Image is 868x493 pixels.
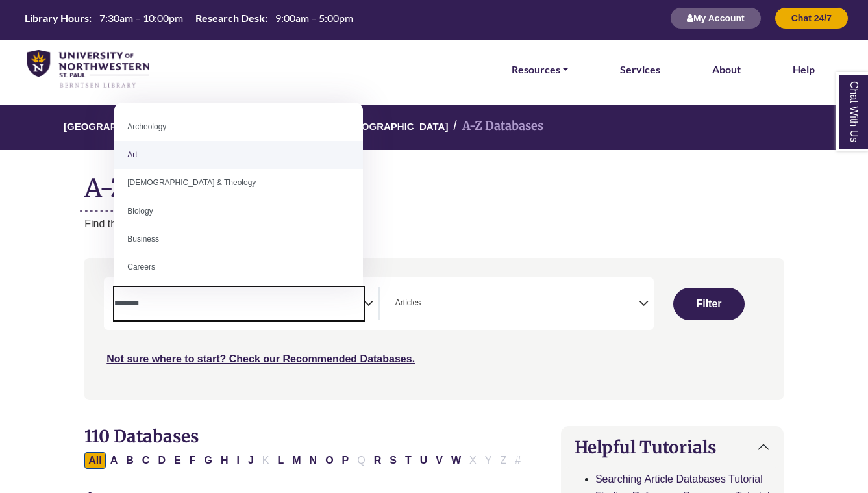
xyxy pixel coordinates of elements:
div: Alpha-list to filter by first letter of database name [84,454,526,465]
img: library_home [27,50,149,89]
button: Filter Results H [217,452,232,469]
a: Chat 24/7 [775,12,849,23]
button: Filter Results G [200,452,216,469]
a: Not sure where to start? Check our Recommended Databases. [106,353,415,364]
li: Business [114,225,363,253]
th: Library Hours: [19,11,92,25]
a: Help [793,61,815,78]
button: Filter Results E [170,452,185,469]
button: Submit for Search Results [673,288,744,320]
li: A-Z Databases [448,117,543,136]
button: Chat 24/7 [775,7,849,29]
li: Articles [390,297,421,309]
li: Archeology [114,113,363,141]
span: Articles [395,297,421,309]
span: 7:30am – 10:00pm [99,12,183,24]
button: Filter Results F [186,452,200,469]
button: Helpful Tutorials [562,427,783,468]
button: Filter Results P [338,452,353,469]
a: About [712,61,741,78]
table: Hours Today [19,11,358,23]
span: 9:00am – 5:00pm [275,12,353,24]
li: Careers [114,253,363,281]
button: Filter Results V [432,452,447,469]
a: [GEOGRAPHIC_DATA][PERSON_NAME] [64,119,249,132]
button: Filter Results R [370,452,386,469]
li: Biology [114,197,363,225]
span: 110 Databases [84,425,199,447]
button: Filter Results S [386,452,401,469]
a: My Account [670,12,762,23]
button: Filter Results U [416,452,432,469]
nav: breadcrumb [84,105,783,150]
button: Filter Results N [306,452,321,469]
button: Filter Results M [288,452,304,469]
button: All [84,452,105,469]
button: Filter Results W [447,452,465,469]
a: Services [620,61,660,78]
li: [DEMOGRAPHIC_DATA] & Theology [114,169,363,197]
a: Hours Today [19,11,358,26]
th: Research Desk: [190,11,268,25]
p: Find the best library databases for your research. [84,216,783,233]
button: Filter Results B [122,452,138,469]
h1: A-Z Databases [84,163,783,203]
button: Filter Results J [244,452,258,469]
button: Filter Results D [154,452,169,469]
button: Filter Results T [401,452,415,469]
button: My Account [670,7,762,29]
button: Filter Results O [321,452,337,469]
nav: Search filters [84,258,783,399]
li: Art [114,141,363,169]
a: Resources [512,61,568,78]
button: Filter Results C [138,452,154,469]
button: Filter Results L [273,452,288,469]
textarea: Search [114,299,364,310]
a: Searching Article Databases Tutorial [595,474,763,485]
textarea: Search [423,299,429,310]
button: Filter Results A [106,452,122,469]
button: Filter Results I [232,452,243,469]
